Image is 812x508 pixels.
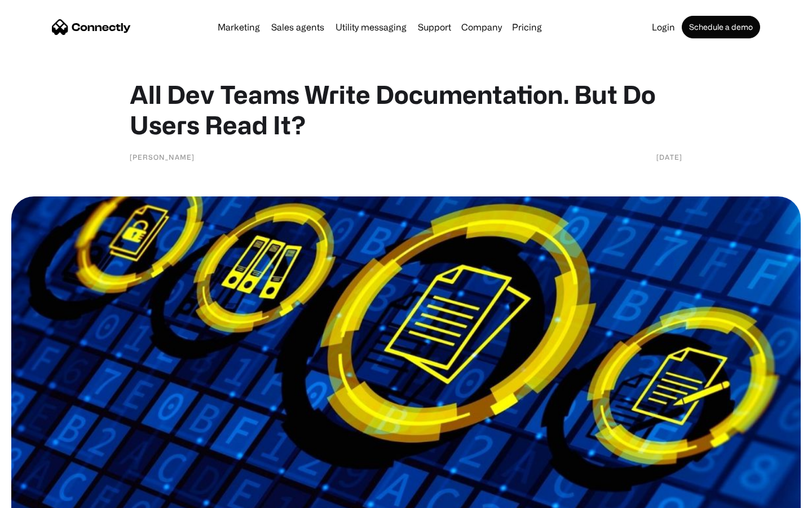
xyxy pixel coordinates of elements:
[213,23,264,32] a: Marketing
[23,488,68,504] ul: Language list
[656,151,682,163] div: [DATE]
[130,79,682,140] h1: All Dev Teams Write Documentation. But Do Users Read It?
[413,23,456,32] a: Support
[647,23,679,32] a: Login
[331,23,411,32] a: Utility messaging
[130,151,195,163] div: [PERSON_NAME]
[11,488,68,504] aside: Language selected: English
[507,23,546,32] a: Pricing
[461,19,502,35] div: Company
[267,23,329,32] a: Sales agents
[682,16,760,38] a: Schedule a demo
